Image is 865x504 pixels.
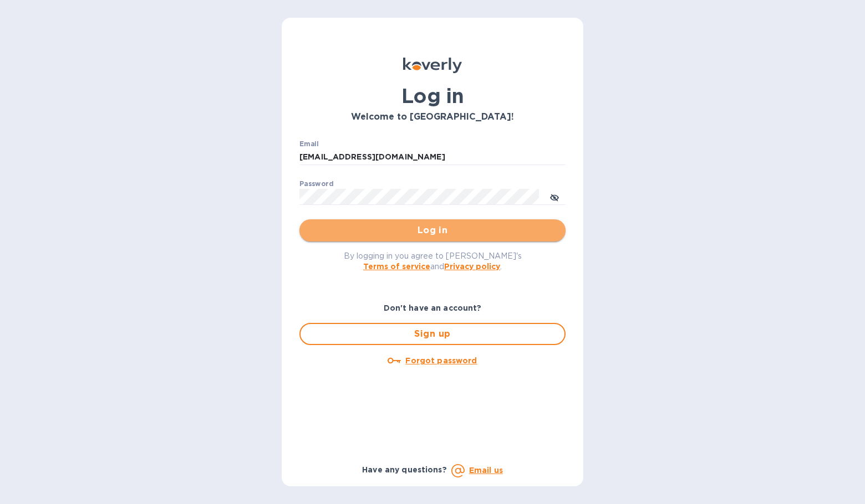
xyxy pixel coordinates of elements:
[543,186,566,208] button: toggle password visibility
[362,465,447,474] b: Have any questions?
[309,327,556,341] span: Sign up
[403,58,462,73] img: Koverly
[299,84,566,107] h1: Log in
[363,262,430,271] a: Terms of service
[299,149,566,166] input: Enter email address
[299,323,566,345] button: Sign up
[308,224,557,237] span: Log in
[384,304,482,312] b: Don't have an account?
[299,141,319,147] label: Email
[405,356,477,365] u: Forgot password
[344,251,522,271] span: By logging in you agree to [PERSON_NAME]'s and .
[469,466,503,475] a: Email us
[444,262,500,271] a: Privacy policy
[299,219,566,241] button: Log in
[299,181,333,187] label: Password
[299,112,566,122] h3: Welcome to [GEOGRAPHIC_DATA]!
